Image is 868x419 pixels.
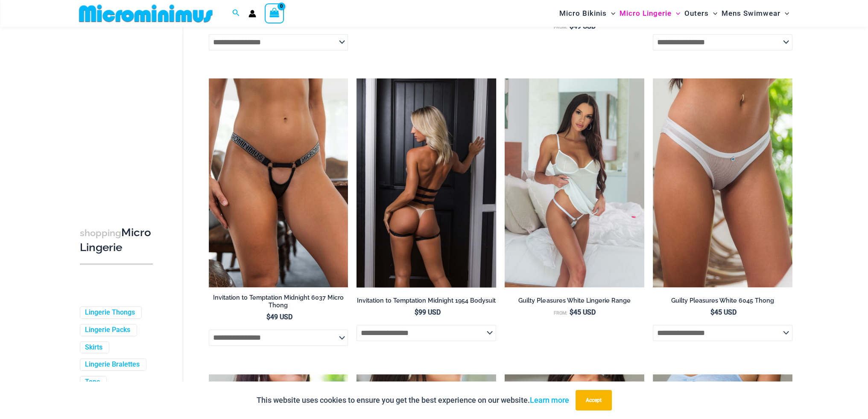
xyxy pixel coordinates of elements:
[672,3,680,24] span: Menu Toggle
[682,3,719,24] a: OutersMenu ToggleMenu Toggle
[85,308,135,317] a: Lingerie Thongs
[653,78,792,287] a: Guilty Pleasures White 6045 Thong 01Guilty Pleasures White 1045 Bra 6045 Thong 06Guilty Pleasures...
[80,225,153,255] h3: Micro Lingerie
[209,294,348,313] a: Invitation to Temptation Midnight 6037 Micro Thong
[248,10,256,17] a: Account icon link
[617,3,682,24] a: Micro LingerieMenu ToggleMenu Toggle
[710,308,714,316] span: $
[505,297,644,305] h2: Guilty Pleasures White Lingerie Range
[357,297,496,305] h2: Invitation to Temptation Midnight 1954 Bodysuit
[80,228,121,238] span: shopping
[209,78,348,287] a: Invitation to Temptation Midnight Thong 1954 01Invitation to Temptation Midnight Thong 1954 02Inv...
[357,78,496,287] img: Invitation to Temptation Midnight 1954 Bodysuit 04
[415,308,441,316] bdi: 99 USD
[722,3,780,24] span: Mens Swimwear
[85,378,100,387] a: Tops
[209,294,348,309] h2: Invitation to Temptation Midnight 6037 Micro Thong
[710,308,736,316] bdi: 45 USD
[85,326,130,335] a: Lingerie Packs
[76,4,216,23] img: MM SHOP LOGO FLAT
[709,3,717,24] span: Menu Toggle
[505,78,644,287] img: Guilty Pleasures White 1260 Slip 689 Micro 02
[266,313,270,321] span: $
[620,3,672,24] span: Micro Lingerie
[780,3,789,24] span: Menu Toggle
[719,3,791,24] a: Mens SwimwearMenu ToggleMenu Toggle
[265,3,284,23] a: View Shopping Cart, empty
[85,343,102,352] a: Skirts
[530,396,569,405] a: Learn more
[553,24,567,30] span: From:
[85,361,140,370] a: Lingerie Bralettes
[569,308,573,316] span: $
[232,8,240,19] a: Search icon link
[505,297,644,308] a: Guilty Pleasures White Lingerie Range
[653,297,792,305] h2: Guilty Pleasures White 6045 Thong
[257,394,569,407] p: This website uses cookies to ensure you get the best experience on our website.
[80,29,157,199] iframe: TrustedSite Certified
[266,313,292,321] bdi: 49 USD
[553,310,567,316] span: From:
[357,78,496,287] a: Invitation to Temptation Midnight 1954 Bodysuit 01Invitation to Temptation Midnight 1954 Bodysuit...
[357,297,496,308] a: Invitation to Temptation Midnight 1954 Bodysuit
[505,78,644,287] a: Guilty Pleasures White 1260 Slip 689 Micro 02Guilty Pleasures White 1260 Slip 689 Micro 06Guilty ...
[653,78,792,287] img: Guilty Pleasures White 6045 Thong 01
[569,308,595,316] bdi: 45 USD
[607,3,615,24] span: Menu Toggle
[556,1,793,26] nav: Site Navigation
[559,3,607,24] span: Micro Bikinis
[209,78,348,287] img: Invitation to Temptation Midnight Thong 1954 01
[576,390,612,410] button: Accept
[653,297,792,308] a: Guilty Pleasures White 6045 Thong
[415,308,418,316] span: $
[684,3,709,24] span: Outers
[557,3,617,24] a: Micro BikinisMenu ToggleMenu Toggle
